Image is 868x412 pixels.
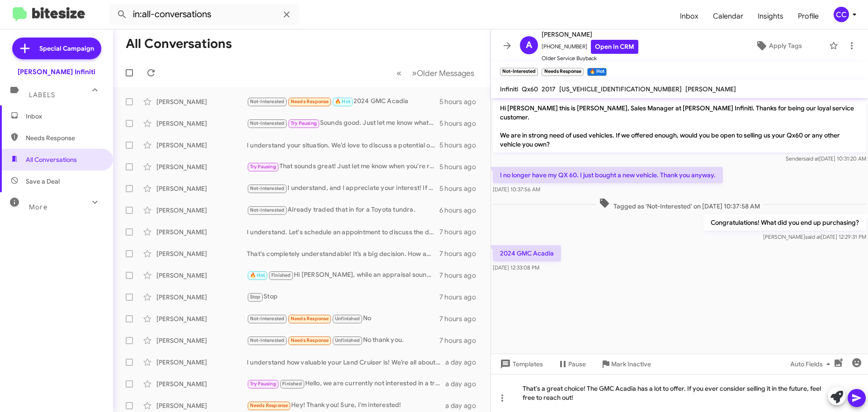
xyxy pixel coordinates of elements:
div: I understand, and I appreciate your interest! If you decide to sell your vehicle in the future, w... [247,183,439,194]
div: [PERSON_NAME] [156,314,247,323]
span: Try Pausing [250,164,276,170]
a: Calendar [706,3,750,29]
div: 7 hours ago [439,336,483,345]
span: Finished [271,272,291,278]
span: Not-Interested [250,316,285,322]
a: Insights [750,3,791,29]
small: Not-Interested [500,68,538,76]
div: [PERSON_NAME] [156,184,247,193]
div: I understand your situation. We’d love to discuss a potential offer for your Q50. Would you like ... [247,141,439,150]
div: 7 hours ago [439,293,483,302]
span: 🔥 Hot [250,272,265,278]
div: [PERSON_NAME] [156,379,247,388]
div: Hello, we are currently not interested in a trade in or sell back. [247,379,445,389]
div: [PERSON_NAME] Infiniti [18,67,95,76]
span: [PERSON_NAME] [542,29,638,40]
span: [DATE] 12:33:08 PM [493,264,539,271]
a: Special Campaign [12,38,101,59]
span: Templates [498,356,543,372]
div: 5 hours ago [439,119,483,128]
div: [PERSON_NAME] [156,293,247,302]
div: a day ago [445,379,483,388]
div: [PERSON_NAME] [156,358,247,367]
span: [PHONE_NUMBER] [542,40,638,54]
div: [PERSON_NAME] [156,249,247,258]
div: I understand. Let's schedule an appointment to discuss the details and evaluate your vehicle. Whe... [247,227,439,237]
input: Search [109,4,299,25]
p: Congratulations! What did you end up purchasing? [703,214,866,231]
div: CC [834,7,849,22]
button: Mark Inactive [593,356,658,372]
div: [PERSON_NAME] [156,336,247,345]
span: Needs Response [26,133,103,142]
div: 7 hours ago [439,249,483,258]
span: Qx60 [522,85,538,93]
span: Mark Inactive [611,356,651,372]
span: Not-Interested [250,185,285,191]
div: 5 hours ago [439,141,483,150]
div: [PERSON_NAME] [156,271,247,280]
div: a day ago [445,401,483,410]
span: [DATE] 10:37:56 AM [493,186,540,193]
span: said at [803,155,819,162]
span: Not-Interested [250,99,285,104]
span: Finished [282,381,302,387]
a: Inbox [673,3,706,29]
span: Unfinished [335,337,360,343]
span: Unfinished [335,316,360,322]
span: Needs Response [291,99,329,104]
span: » [412,67,417,79]
div: That's completely understandable! It’s a big decision. How about scheduling a visit? We can discu... [247,249,439,258]
span: 🔥 Hot [335,99,350,104]
span: Try Pausing [291,120,317,126]
span: 2017 [542,85,556,93]
span: Not-Interested [250,120,285,126]
button: Auto Fields [783,356,841,372]
div: Hi [PERSON_NAME], while an appraisal sounds good- I'd actually like to find a nice tree to wrap m... [247,270,439,280]
a: Profile [791,3,826,29]
div: 7 hours ago [439,271,483,280]
span: Infiniti [500,85,518,93]
span: Not-Interested [250,337,285,343]
div: Already traded that in for a Toyota tundra. [247,205,439,215]
div: I understand how valuable your Land Cruiser is! We’re all about providing fair appraisals based o... [247,358,445,367]
span: Needs Response [250,403,288,408]
span: More [29,203,47,211]
div: Stop [247,292,439,302]
span: Pause [568,356,586,372]
span: Tagged as 'Not-Interested' on [DATE] 10:37:58 AM [595,198,764,211]
a: Open in CRM [591,40,638,54]
span: Labels [29,91,55,99]
button: CC [826,7,858,22]
div: a day ago [445,358,483,367]
button: Apply Tags [732,38,825,54]
div: [PERSON_NAME] [156,401,247,410]
div: That sounds great! Just let me know when you're ready, and we'll set up an appointment for next w... [247,161,439,172]
div: 5 hours ago [439,184,483,193]
span: Apply Tags [769,38,802,54]
nav: Page navigation example [392,64,480,82]
span: All Conversations [26,155,77,164]
span: Save a Deal [26,177,60,186]
span: Auto Fields [790,356,834,372]
div: That's a great choice! The GMC Acadia has a lot to offer. If you ever consider selling it in the ... [491,374,868,412]
div: Hey! Thank you! Sure, I'm interested! [247,400,445,411]
span: Sender [DATE] 10:31:20 AM [786,155,866,162]
span: Stop [250,294,261,300]
span: Older Service Buyback [542,54,638,63]
small: 🔥 Hot [587,68,607,76]
div: Sounds good. Just let me know what works for you. Thank you! [247,118,439,128]
span: Special Campaign [39,44,94,53]
span: Inbox [26,112,103,121]
span: Needs Response [291,316,329,322]
div: 6 hours ago [439,206,483,215]
span: Needs Response [291,337,329,343]
span: « [396,67,401,79]
div: 7 hours ago [439,314,483,323]
span: Older Messages [417,68,474,78]
div: [PERSON_NAME] [156,206,247,215]
div: 7 hours ago [439,227,483,237]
